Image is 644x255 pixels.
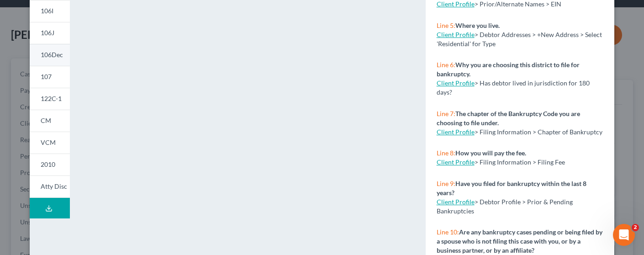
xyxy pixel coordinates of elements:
a: CM [30,110,70,132]
a: Client Profile [437,31,475,38]
span: 106J [41,29,54,37]
strong: How you will pay the fee. [455,149,526,157]
span: > Has debtor lived in jurisdiction for 180 days? [437,79,590,96]
span: Line 5: [437,21,455,29]
span: CM [41,117,51,124]
a: 106Dec [30,44,70,66]
a: VCM [30,132,70,154]
span: Line 8: [437,149,455,157]
span: 106Dec [41,51,63,58]
iframe: Intercom live chat [613,224,635,246]
span: 2 [632,224,639,231]
span: > Debtor Profile > Prior & Pending Bankruptcies [437,198,573,215]
a: 122C-1 [30,88,70,110]
a: Atty Disc [30,175,70,198]
span: Line 7: [437,110,455,117]
a: Client Profile [437,128,475,136]
a: Client Profile [437,158,475,166]
strong: The chapter of the Bankruptcy Code you are choosing to file under. [437,110,580,127]
span: Line 9: [437,180,455,187]
span: 107 [41,73,52,80]
span: 106I [41,7,53,15]
span: > Debtor Addresses > +New Address > Select 'Residential' for Type [437,31,602,48]
strong: Are any bankruptcy cases pending or being filed by a spouse who is not filing this case with you,... [437,228,602,254]
strong: Why you are choosing this district to file for bankruptcy. [437,61,580,78]
span: Line 6: [437,61,455,69]
span: Line 10: [437,228,459,236]
a: 107 [30,66,70,88]
span: Atty Disc [41,182,67,190]
a: Client Profile [437,79,475,87]
span: > Filing Information > Filing Fee [475,158,565,166]
a: 2010 [30,154,70,175]
strong: Have you filed for bankruptcy within the last 8 years? [437,180,586,197]
span: VCM [41,138,56,146]
a: 106J [30,22,70,44]
span: > Filing Information > Chapter of Bankruptcy [475,128,602,136]
span: 2010 [41,160,55,168]
a: Client Profile [437,198,475,206]
span: 122C-1 [41,95,62,102]
strong: Where you live. [455,21,500,29]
